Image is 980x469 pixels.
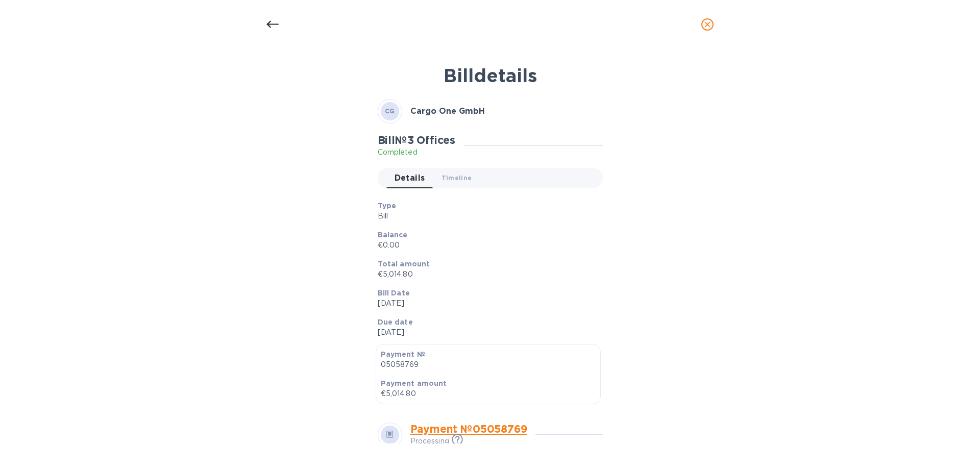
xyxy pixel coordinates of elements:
b: Balance [378,231,408,239]
p: [DATE] [378,298,595,309]
p: €5,014.80 [378,269,595,280]
b: CG [385,107,395,115]
button: close [695,12,720,37]
span: Details [395,171,425,185]
p: 05058769 [381,359,596,370]
span: Timeline [442,172,472,183]
b: Type [378,202,397,210]
b: Cargo One GmbH [410,106,485,116]
b: Due date [378,318,413,326]
p: €0.00 [378,240,595,251]
p: Completed [378,147,456,158]
p: €5,014.80 [381,388,596,399]
b: Payment № [381,350,425,358]
p: Bill [378,211,595,221]
b: Bill Date [378,289,410,297]
p: [DATE] [378,327,595,338]
p: Processing [410,436,449,447]
b: Total amount [378,260,430,268]
b: Bill details [444,64,537,87]
a: Payment № 05058769 [410,423,527,435]
h2: Bill № 3 Offices [378,134,456,146]
b: Payment amount [381,379,447,387]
